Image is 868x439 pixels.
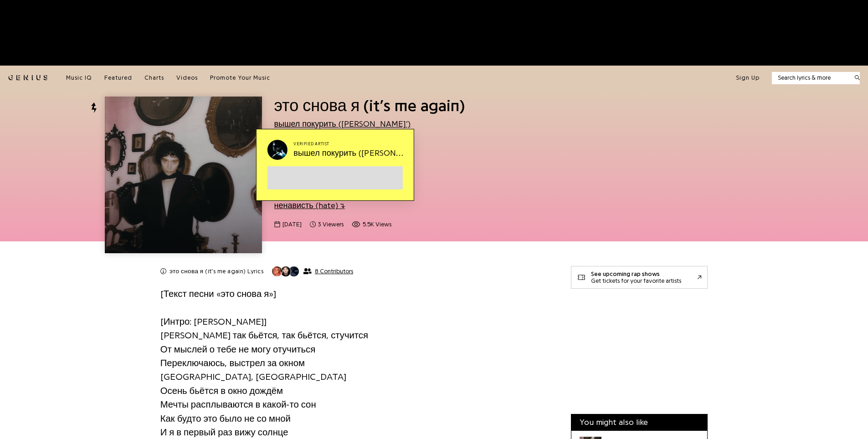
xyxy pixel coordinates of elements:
div: Get tickets for your favorite artists [591,277,681,284]
a: Featured [104,74,132,82]
button: Sign Up [736,74,760,82]
input: Search lyrics & more [772,73,849,82]
span: 5.5K views [363,220,391,229]
a: Promote Your Music [210,74,270,82]
button: 8 Contributors [272,266,353,277]
img: Cover art for это снова я (it’s me again) by вышел покурить (vyshel pokurit') [105,97,262,253]
span: 3 viewers [318,220,344,229]
h2: это снова я (it’s me again) Lyrics [169,267,263,276]
span: 3 viewers [310,220,344,229]
span: Promote Your Music [210,75,270,81]
div: Verified artist [293,141,405,147]
span: 8 Contributors [315,268,353,275]
span: Music IQ [66,75,92,81]
span: 5,545 views [352,220,391,229]
span: [DATE] [282,220,302,229]
a: Videos [176,74,198,82]
span: Featured [104,75,132,81]
span: Videos [176,75,198,81]
span: Track 10 on [274,190,559,199]
span: Charts [144,75,164,81]
div: вышел покурить ([PERSON_NAME]’) [293,148,405,159]
span: это снова я (it’s me again) [274,97,465,114]
a: See upcoming rap showsGet tickets for your favorite artists [571,266,708,289]
a: ненависть (hate) [274,201,345,209]
a: Verified artistвышел покурить ([PERSON_NAME]’) [267,140,403,160]
a: вышел покурить ([PERSON_NAME]’) [274,120,411,128]
a: Music IQ [66,74,92,82]
a: Charts [144,74,164,82]
div: See upcoming rap shows [591,271,681,277]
